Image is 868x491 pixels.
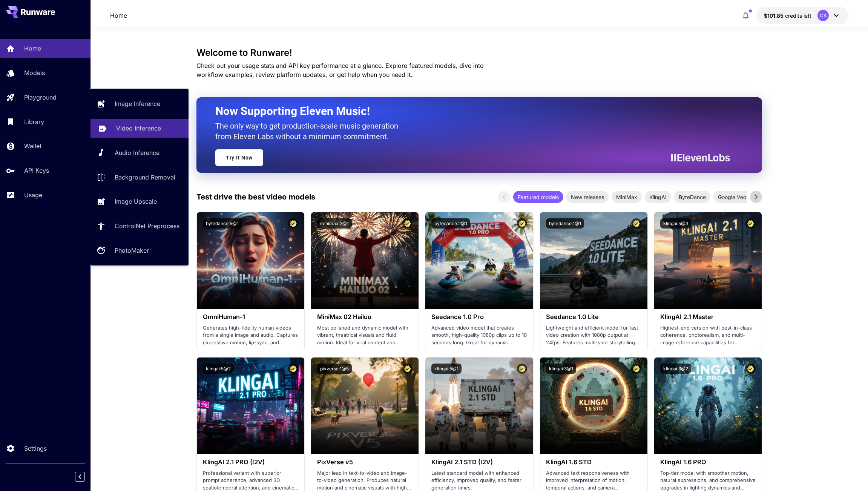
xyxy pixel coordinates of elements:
button: Certified Model – Vetted for best performance and includes a commercial license. [288,364,298,374]
p: API Keys [24,166,49,175]
p: Wallet [24,141,41,150]
img: alt [311,212,419,309]
button: bytedance:1@1 [546,218,584,229]
p: Generates high-fidelity human videos from a single image and audio. Captures expressive motion, l... [203,324,298,347]
h3: KlingAI 2.1 STD (I2V) [431,459,527,466]
button: Certified Model – Vetted for best performance and includes a commercial license. [745,218,756,229]
button: Certified Model – Vetted for best performance and includes a commercial license. [631,218,641,229]
button: bytedance:2@1 [431,218,470,229]
p: Most polished and dynamic model with vibrant, theatrical visuals and fluid motion. Ideal for vira... [317,324,413,347]
h3: MiniMax 02 Hailuo [317,313,413,321]
p: ControlNet Preprocess [115,221,179,230]
span: New releases [566,193,609,201]
p: The only way to get production-scale music generation from Eleven Labs without a minimum commitment. [215,121,404,142]
h3: OmniHuman‑1 [203,313,298,321]
p: Background Removal [115,173,175,182]
h3: KlingAI 2.1 Master [660,313,756,321]
a: Image Upscale [90,192,189,211]
a: Video Inference [90,119,189,138]
button: klingai:5@2 [203,364,234,374]
p: Test drive the best video models [196,191,315,203]
h2: Now Supporting Eleven Music! [215,104,724,118]
div: CA [817,10,829,21]
button: Certified Model – Vetted for best performance and includes a commercial license. [517,218,527,229]
button: klingai:5@3 [660,218,691,229]
p: Settings [24,444,47,453]
p: Home [24,44,41,53]
h3: KlingAI 1.6 STD [546,459,641,466]
p: Usage [24,190,42,199]
button: Certified Model – Vetted for best performance and includes a commercial license. [402,218,413,229]
button: Certified Model – Vetted for best performance and includes a commercial license. [402,364,413,374]
p: PhotoMaker [115,246,149,255]
p: Advanced video model that creates smooth, high-quality 1080p clips up to 10 seconds long. Great f... [431,324,527,347]
img: alt [540,212,647,309]
span: KlingAI [645,193,671,201]
button: Certified Model – Vetted for best performance and includes a commercial license. [517,364,527,374]
img: alt [654,212,762,309]
button: bytedance:5@1 [203,218,242,229]
button: Collapse sidebar [75,472,85,482]
p: Audio Inference [115,148,159,157]
button: Certified Model – Vetted for best performance and includes a commercial license. [631,364,641,374]
a: Background Removal [90,168,189,186]
p: Home [110,11,127,20]
img: alt [197,358,304,454]
button: klingai:3@2 [660,364,691,374]
nav: breadcrumb [110,11,127,20]
p: Library [24,117,44,126]
button: Certified Model – Vetted for best performance and includes a commercial license. [745,364,756,374]
div: $101.85269 [764,12,811,20]
p: Models [24,68,45,77]
a: ControlNet Preprocess [90,217,189,235]
h3: Seedance 1.0 Lite [546,313,641,321]
span: $101.85 [764,12,785,19]
a: PhotoMaker [90,241,189,260]
button: Certified Model – Vetted for best performance and includes a commercial license. [288,218,298,229]
img: alt [311,358,419,454]
button: klingai:5@1 [431,364,462,374]
p: Highest-end version with best-in-class coherence, photorealism, and multi-image reference capabil... [660,324,756,347]
span: Google Veo [713,193,751,201]
img: alt [540,358,647,454]
h3: Seedance 1.0 Pro [431,313,527,321]
h3: KlingAI 1.6 PRO [660,459,756,466]
a: Try It Now [215,149,263,166]
p: Video Inference [116,124,161,133]
button: klingai:3@1 [546,364,576,374]
span: Featured models [513,193,563,201]
h3: KlingAI 2.1 PRO (I2V) [203,459,298,466]
a: Image Inference [90,95,189,113]
p: Playground [24,93,57,102]
img: alt [425,358,533,454]
h3: PixVerse v5 [317,459,413,466]
button: minimax:3@1 [317,218,352,229]
div: Collapse sidebar [81,470,90,483]
span: credits left [785,12,811,19]
p: Image Inference [115,99,160,108]
span: MiniMax [612,193,642,201]
img: alt [425,212,533,309]
p: Image Upscale [115,197,157,206]
p: Lightweight and efficient model for fast video creation with 1080p output at 24fps. Features mult... [546,324,641,347]
span: ByteDance [674,193,710,201]
h3: Welcome to Runware! [196,48,762,58]
img: alt [654,358,762,454]
button: pixverse:1@5 [317,364,352,374]
span: Check out your usage stats and API key performance at a glance. Explore featured models, dive int... [196,62,484,78]
a: Audio Inference [90,144,189,162]
button: $101.85269 [756,7,848,24]
img: alt [197,212,304,309]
